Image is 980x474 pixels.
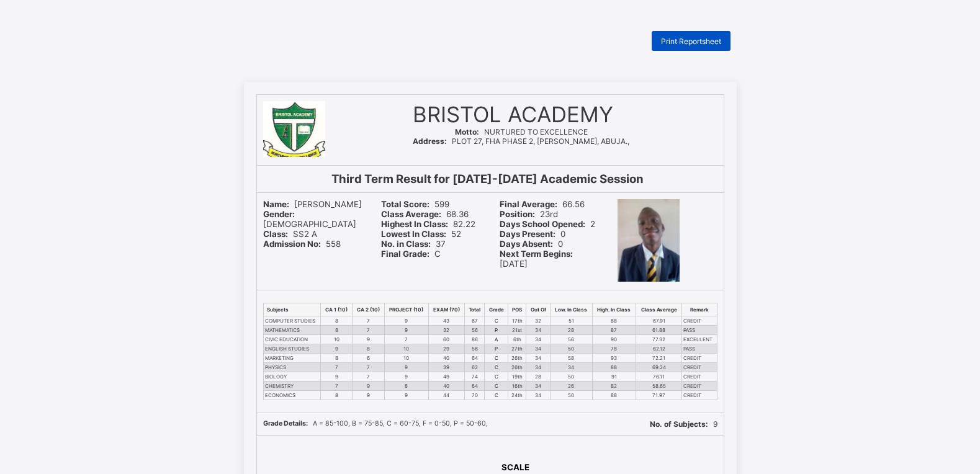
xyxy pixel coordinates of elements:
[636,363,682,372] td: 69.24
[352,316,384,326] td: 7
[465,303,485,316] th: Total
[485,391,508,400] td: C
[500,229,555,239] b: Days Present:
[465,335,485,344] td: 86
[661,37,721,46] span: Print Reportsheet
[636,354,682,363] td: 72.21
[636,303,682,316] th: Class Average
[465,316,485,326] td: 67
[352,382,384,391] td: 9
[636,335,682,344] td: 77.32
[485,363,508,372] td: C
[381,239,431,249] b: No. in Class:
[636,316,682,326] td: 67.91
[526,316,551,326] td: 32
[455,127,479,136] b: Motto:
[321,303,353,316] th: CA 1 (10)
[551,303,593,316] th: Low. In Class
[682,335,717,344] td: EXCELLENT
[500,249,578,269] span: [DATE]
[485,344,508,354] td: P
[500,239,563,249] span: 0
[526,372,551,382] td: 28
[352,372,384,382] td: 7
[263,209,295,219] b: Gender:
[592,382,636,391] td: 82
[428,354,464,363] td: 40
[384,335,428,344] td: 7
[592,303,636,316] th: High. In Class
[500,199,585,209] span: 66.56
[384,344,428,354] td: 10
[485,335,508,344] td: A
[384,363,428,372] td: 9
[636,344,682,354] td: 62.12
[381,239,446,249] span: 37
[636,372,682,382] td: 76.11
[526,303,551,316] th: Out Of
[352,335,384,344] td: 9
[636,382,682,391] td: 58.65
[263,372,321,382] td: BIOLOGY
[636,391,682,400] td: 71.97
[636,326,682,335] td: 61.88
[263,382,321,391] td: CHEMISTRY
[465,363,485,372] td: 62
[352,391,384,400] td: 9
[263,239,341,249] span: 558
[321,344,353,354] td: 9
[526,354,551,363] td: 34
[381,229,446,239] b: Lowest In Class:
[465,344,485,354] td: 56
[485,303,508,316] th: Grade
[352,363,384,372] td: 7
[682,354,717,363] td: CREDIT
[384,354,428,363] td: 10
[508,354,526,363] td: 26th
[381,209,469,219] span: 68.36
[352,354,384,363] td: 6
[428,372,464,382] td: 49
[592,372,636,382] td: 91
[263,335,321,344] td: CIVIC EDUCATION
[381,229,461,239] span: 52
[500,249,573,259] b: Next Term Begins:
[428,391,464,400] td: 44
[508,382,526,391] td: 16th
[551,363,593,372] td: 34
[500,219,585,229] b: Days School Opened:
[381,219,475,229] span: 82.22
[321,372,353,382] td: 9
[500,239,553,249] b: Days Absent:
[682,391,717,400] td: CREDIT
[500,209,535,219] b: Position:
[321,335,353,344] td: 10
[682,344,717,354] td: PASS
[263,363,321,372] td: PHYSICS
[508,326,526,335] td: 21st
[381,219,448,229] b: Highest In Class:
[682,363,717,372] td: CREDIT
[381,199,449,209] span: 599
[682,303,717,316] th: Remark
[508,344,526,354] td: 27th
[592,316,636,326] td: 88
[485,316,508,326] td: C
[526,363,551,372] td: 34
[500,219,595,229] span: 2
[352,344,384,354] td: 8
[321,391,353,400] td: 8
[592,354,636,363] td: 93
[682,316,717,326] td: CREDIT
[263,229,317,239] span: SS2 A
[592,326,636,335] td: 87
[465,354,485,363] td: 64
[413,136,629,146] span: PLOT 27, FHA PHASE 2, [PERSON_NAME], ABUJA.,
[508,391,526,400] td: 24th
[508,335,526,344] td: 6th
[465,326,485,335] td: 56
[501,462,530,473] th: SCALE
[263,419,488,427] span: A = 85-100, B = 75-85, C = 60-75, F = 0-50, P = 50-60,
[526,326,551,335] td: 34
[682,372,717,382] td: CREDIT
